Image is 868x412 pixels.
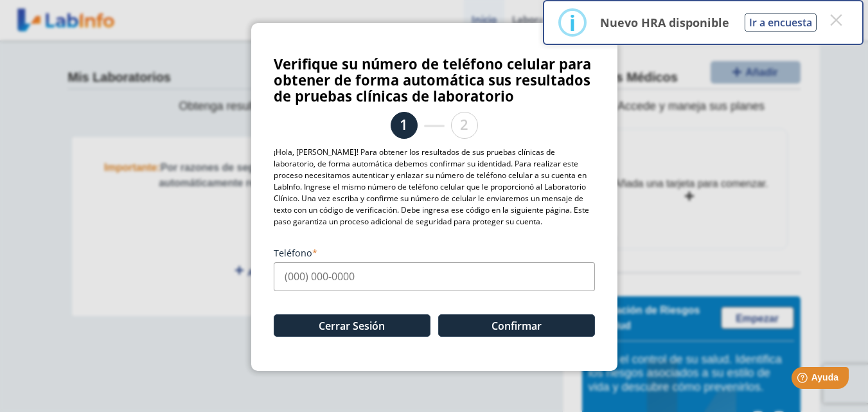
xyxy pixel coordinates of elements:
li: 1 [391,112,418,139]
button: Cerrar Sesión [274,314,430,337]
label: Teléfono [274,247,595,259]
button: Ir a encuesta [745,13,817,32]
p: ¡Hola, [PERSON_NAME]! Para obtener los resultados de sus pruebas clínicas de laboratorio, de form... [274,147,595,228]
button: Close this dialog [824,8,847,31]
h3: Verifique su número de teléfono celular para obtener de forma automática sus resultados de prueba... [274,56,595,104]
button: Confirmar [438,314,595,337]
input: (000) 000-0000 [274,262,595,291]
li: 2 [451,112,478,139]
div: i [569,11,576,34]
p: Nuevo HRA disponible [600,15,729,30]
iframe: Help widget launcher [754,362,854,398]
